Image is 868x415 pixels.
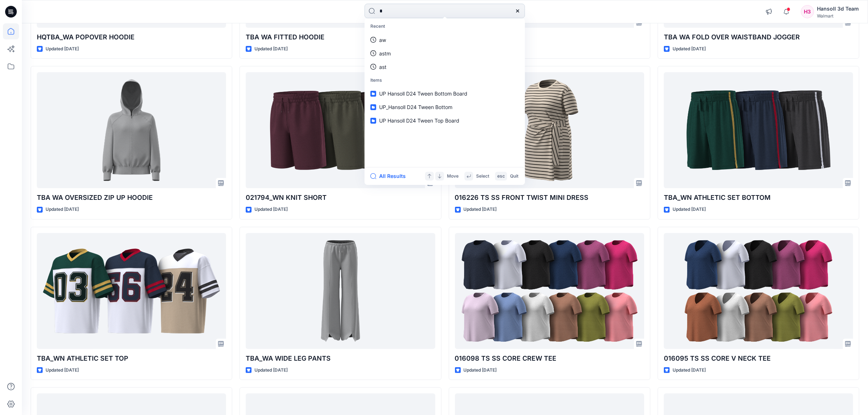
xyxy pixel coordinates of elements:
[366,100,523,114] a: UP_Hansoll D24 Tween Bottom
[366,114,523,127] a: UP Hansoll D24 Tween Top Board
[370,172,410,181] button: All Results
[664,72,853,188] a: TBA_WN ATHLETIC SET BOTTOM
[664,353,853,364] p: 016095 TS SS CORE V NECK TEE
[379,50,391,57] p: astm
[37,193,226,203] p: TBA WA OVERSIZED ZIP UP HOODIE
[46,366,79,374] p: Updated [DATE]
[664,193,853,203] p: TBA_WN ATHLETIC SET BOTTOM
[379,90,467,97] span: UP Hansoll D24 Tween Bottom Board
[455,32,644,42] p: TBA WA JORT
[817,4,859,13] div: Hansoll 3d Team
[673,366,706,374] p: Updated [DATE]
[246,353,435,364] p: TBA_WA WIDE LEG PANTS
[464,206,497,213] p: Updated [DATE]
[379,36,386,44] p: aw
[801,5,814,18] div: H3
[254,45,288,53] p: Updated [DATE]
[37,233,226,349] a: TBA_WN ATHLETIC SET TOP
[447,172,459,180] p: Move
[46,206,79,213] p: Updated [DATE]
[366,47,523,60] a: astm
[379,104,452,110] span: UP_Hansoll D24 Tween Bottom
[455,233,644,349] a: 016098 TS SS CORE CREW TEE
[246,72,435,188] a: 021794_WN KNIT SHORT
[379,63,386,71] p: ast
[46,45,79,53] p: Updated [DATE]
[366,87,523,100] a: UP Hansoll D24 Tween Bottom Board
[379,117,459,124] span: UP Hansoll D24 Tween Top Board
[366,20,523,33] p: Recent
[246,193,435,203] p: 021794_WN KNIT SHORT
[510,172,518,180] p: Quit
[664,233,853,349] a: 016095 TS SS CORE V NECK TEE
[37,32,226,42] p: HQTBA_WA POPOVER HOODIE
[366,60,523,74] a: ast
[673,45,706,53] p: Updated [DATE]
[673,206,706,213] p: Updated [DATE]
[476,172,489,180] p: Select
[254,206,288,213] p: Updated [DATE]
[464,366,497,374] p: Updated [DATE]
[664,32,853,42] p: TBA WA FOLD OVER WAISTBAND JOGGER
[246,233,435,349] a: TBA_WA WIDE LEG PANTS
[254,366,288,374] p: Updated [DATE]
[817,13,859,19] div: Walmart
[366,33,523,47] a: aw
[366,74,523,87] p: Items
[455,193,644,203] p: 016226 TS SS FRONT TWIST MINI DRESS
[455,72,644,188] a: 016226 TS SS FRONT TWIST MINI DRESS
[455,353,644,364] p: 016098 TS SS CORE CREW TEE
[246,32,435,42] p: TBA WA FITTED HOODIE
[497,172,505,180] p: esc
[37,72,226,188] a: TBA WA OVERSIZED ZIP UP HOODIE
[37,353,226,364] p: TBA_WN ATHLETIC SET TOP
